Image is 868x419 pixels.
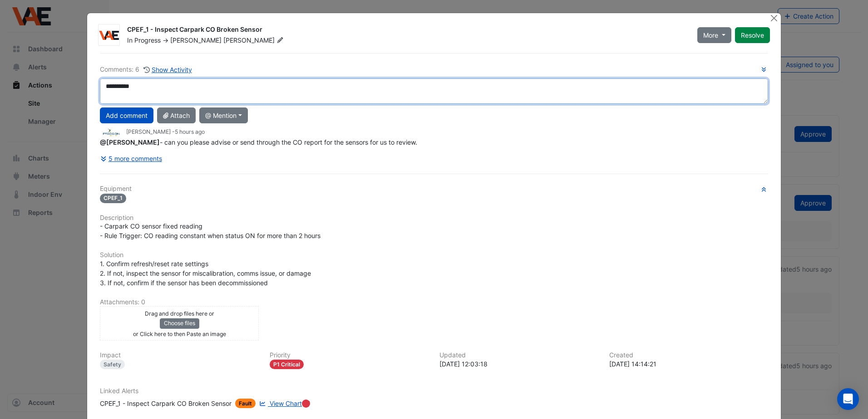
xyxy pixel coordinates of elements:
span: backfield@vaegroup.com.au [VAE Group] [100,138,160,146]
small: or Click here to then Paste an image [133,331,226,337]
h6: Equipment [100,185,768,193]
button: Resolve [735,27,770,43]
span: 1. Confirm refresh/reset rate settings 2. If not, inspect the sensor for miscalibration, comms is... [100,260,311,287]
div: P1 Critical [270,360,304,369]
div: CPEF_1 - Inspect Carpark CO Broken Sensor [100,399,232,408]
h6: Attachments: 0 [100,298,768,306]
button: @ Mention [199,107,248,123]
div: CPEF_1 - Inspect Carpark CO Broken Sensor [127,25,686,36]
div: Open Intercom Messenger [837,388,859,410]
span: CPEF_1 [100,194,126,203]
span: -> [163,36,168,44]
span: - can you please advise or send through the CO report for the sensors for us to review. [100,138,417,146]
div: Safety [100,360,125,369]
span: [PERSON_NAME] [170,36,222,44]
img: Precision Group [100,127,123,137]
span: [PERSON_NAME] [223,36,285,45]
div: [DATE] 14:14:21 [609,359,768,369]
small: Drag and drop files here or [145,310,214,317]
div: [DATE] 12:03:18 [439,359,598,369]
button: Choose files [160,318,199,328]
button: Attach [157,107,196,123]
h6: Solution [100,251,768,259]
span: In Progress [127,36,161,44]
img: VAE Group [99,31,119,40]
button: Add comment [100,107,153,123]
h6: Linked Alerts [100,387,768,395]
a: View Chart [257,399,302,408]
h6: Description [100,214,768,222]
button: More [697,27,731,43]
h6: Impact [100,351,259,359]
button: Show Activity [143,64,192,75]
button: 5 more comments [100,151,163,166]
h6: Priority [270,351,429,359]
button: Close [769,13,779,23]
small: [PERSON_NAME] - [126,128,205,136]
h6: Updated [439,351,598,359]
span: - Carpark CO sensor fixed reading - Rule Trigger: CO reading constant when status ON for more tha... [100,222,321,239]
div: Tooltip anchor [302,400,310,408]
div: Comments: 6 [100,64,192,75]
span: View Chart [270,400,302,407]
h6: Created [609,351,768,359]
span: Fault [235,399,256,408]
span: 2025-08-25 12:03:18 [175,128,205,135]
span: More [703,30,718,40]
